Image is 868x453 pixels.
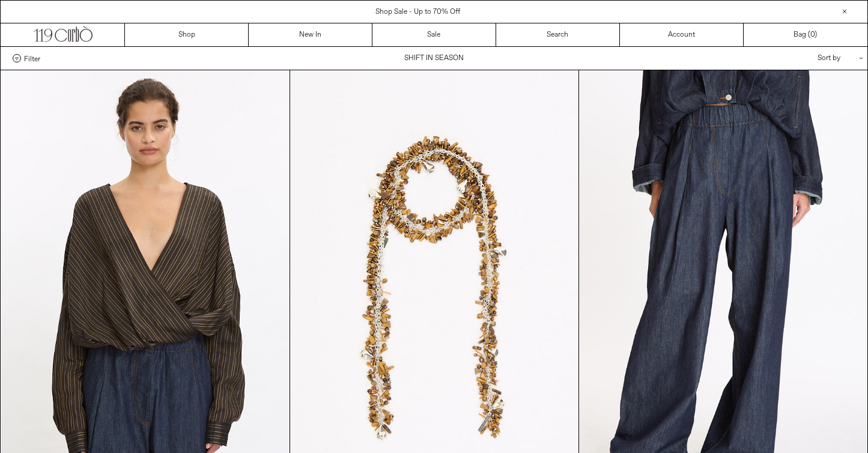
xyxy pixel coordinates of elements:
a: New In [249,23,372,46]
div: Sort by [747,47,855,70]
a: Bag () [744,23,867,46]
span: Filter [24,54,40,62]
span: 0 [810,30,815,40]
a: Sale [372,23,496,46]
a: Shop [125,23,249,46]
span: ) [810,29,817,40]
a: Search [496,23,620,46]
a: Account [620,23,744,46]
a: Shop Sale - Up to 70% Off [375,7,460,17]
